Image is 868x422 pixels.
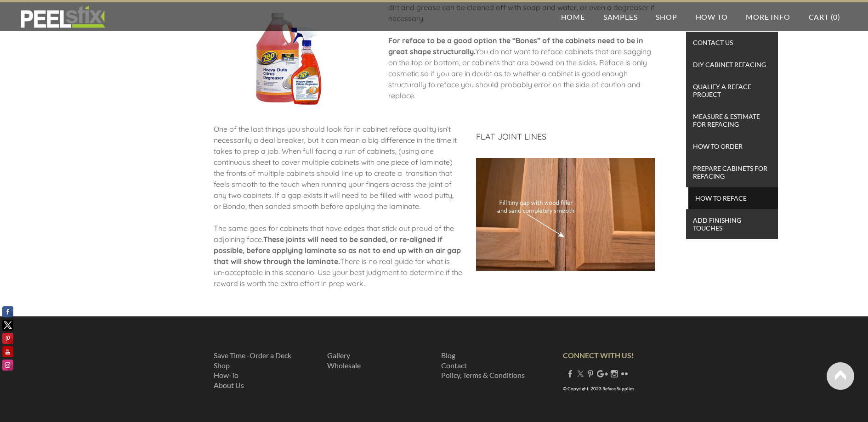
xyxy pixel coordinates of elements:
[388,36,651,100] span: You do not want to reface cabinets that are sagging on the top or bottom, or cabinets that are bo...
[800,2,850,31] a: Cart (0)
[597,369,608,378] a: Plus
[327,351,361,370] font: ​
[476,131,546,142] font: FLAT JOINT LINES
[567,369,574,378] a: Facebook
[686,135,778,158] a: How To Order
[833,12,838,21] span: 0
[686,187,778,209] a: How To Reface
[577,369,584,378] a: Twitter
[388,36,643,56] strong: For reface to be a good option the “Bones” of the cabinets need to be in great shape structurally.
[441,351,455,360] a: Blog
[214,361,230,370] a: Shop
[214,124,462,298] div: ​One of the last things you should look for in cabinet reface quality isn’t necessarily a deal br...
[688,214,776,234] span: Add Finishing Touches
[686,106,778,135] a: Measure & Estimate for Refacing
[686,209,778,239] a: Add Finishing Touches
[621,369,628,378] a: Flickr
[327,351,350,360] a: Gallery​
[688,110,776,130] span: Measure & Estimate for Refacing
[587,369,594,378] a: Pinterest
[214,381,244,389] a: About Us
[241,10,338,107] img: Picture
[688,36,776,49] span: Contact Us
[686,32,778,54] a: Contact Us
[686,2,737,31] a: How To
[18,6,107,28] img: REFACE SUPPLIES
[327,361,361,370] a: ​Wholesale
[214,235,461,266] strong: These joints will need to be sanded, or re-aligned if possible, before applying laminate so as no...
[563,386,634,391] font: © Copyright 2023 Reface Supplies
[647,2,686,31] a: Shop
[563,351,634,360] strong: CONNECT WITH US!
[441,361,467,370] a: Contact
[611,369,618,378] a: Instagram
[686,76,778,106] a: Qualify a Reface Project
[688,80,776,101] span: Qualify a Reface Project
[737,2,799,31] a: More Info
[552,2,594,31] a: Home
[214,371,238,379] a: How-To
[594,2,647,31] a: Samples
[476,158,655,270] img: Picture
[441,371,525,379] a: Policy, Terms & Conditions
[688,140,776,152] span: How To Order
[686,158,778,187] a: Prepare Cabinets for Refacing
[691,192,776,204] span: How To Reface
[688,162,776,182] span: Prepare Cabinets for Refacing
[214,351,291,360] a: Save Time -Order a Deck
[686,54,778,76] a: DIY Cabinet Refacing
[688,58,776,71] span: DIY Cabinet Refacing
